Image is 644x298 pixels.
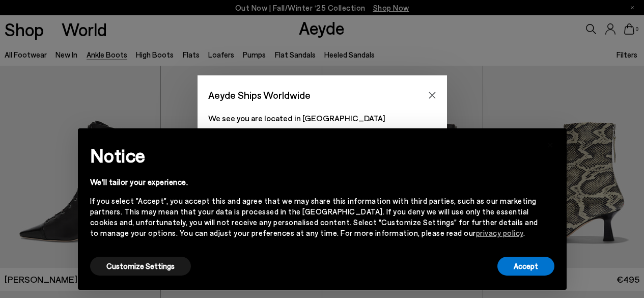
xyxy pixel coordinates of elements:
button: Close [425,88,440,103]
button: Close this notice [538,131,563,156]
button: Customize Settings [90,257,191,276]
div: We'll tailor your experience. [90,177,538,187]
a: privacy policy [476,228,523,237]
h2: Notice [90,142,538,169]
span: × [547,136,554,151]
p: We see you are located in [GEOGRAPHIC_DATA] [208,112,436,124]
button: Accept [497,257,554,276]
span: Aeyde Ships Worldwide [208,86,311,104]
div: If you select "Accept", you accept this and agree that we may share this information with third p... [90,196,538,238]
